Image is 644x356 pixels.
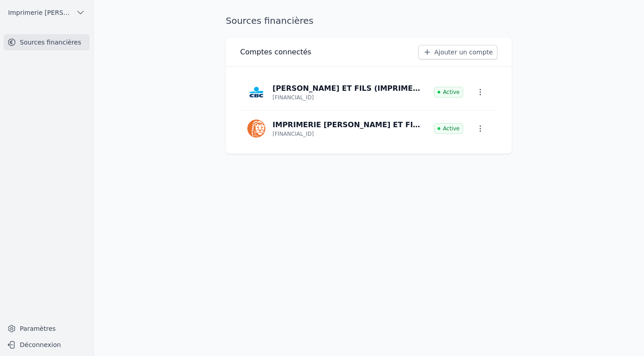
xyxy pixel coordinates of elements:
span: Active [434,87,463,98]
p: [FINANCIAL_ID] [273,130,314,138]
p: [FINANCIAL_ID] [273,94,314,101]
a: Paramètres [4,321,89,336]
a: Ajouter un compte [418,45,497,59]
h1: Sources financières [226,14,313,27]
button: Déconnexion [4,338,89,352]
a: Sources financières [4,34,89,50]
h3: Comptes connectés [240,47,311,58]
a: IMPRIMERIE [PERSON_NAME] ET FILS [PERSON_NAME] [FINANCIAL_ID] Active [240,111,497,147]
span: Imprimerie [PERSON_NAME] et fils [PERSON_NAME] [8,8,72,17]
span: Active [434,123,463,134]
p: IMPRIMERIE [PERSON_NAME] ET FILS [PERSON_NAME] [273,120,423,130]
a: [PERSON_NAME] ET FILS (IMPRIMERIE) SRL [FINANCIAL_ID] Active [240,74,497,110]
p: [PERSON_NAME] ET FILS (IMPRIMERIE) SRL [273,83,423,94]
button: Imprimerie [PERSON_NAME] et fils [PERSON_NAME] [4,5,89,20]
